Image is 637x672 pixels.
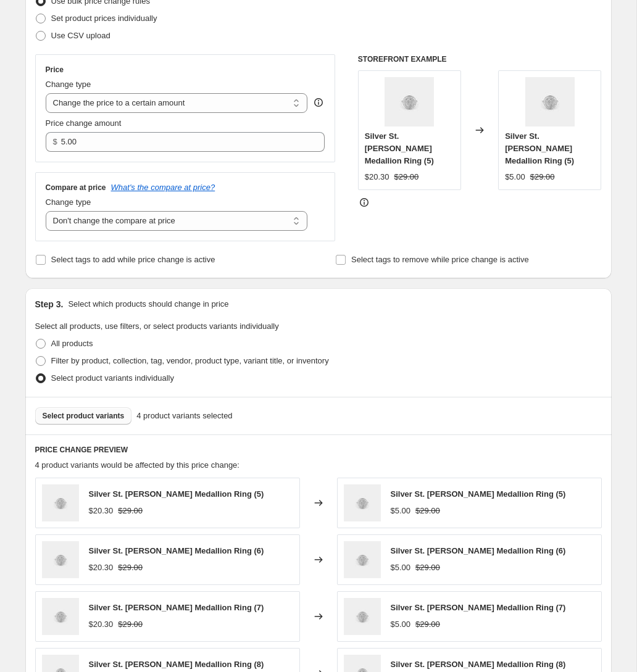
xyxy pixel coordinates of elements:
span: Change type [46,80,91,89]
div: $20.30 [89,562,114,574]
span: Silver St. [PERSON_NAME] Medallion Ring (7) [391,603,566,612]
span: Select product variants [43,411,125,421]
div: $20.30 [89,505,114,517]
div: help [312,96,325,109]
span: Change type [46,197,91,207]
img: Silver_Medallion_Ring_80x.jpg [344,598,381,635]
span: Silver St. [PERSON_NAME] Medallion Ring (5) [89,489,264,499]
strike: $29.00 [394,171,419,183]
span: Silver St. [PERSON_NAME] Medallion Ring (6) [391,546,566,555]
img: Silver_Medallion_Ring_80x.jpg [42,541,79,578]
span: Set product prices individually [51,14,157,23]
strike: $29.00 [415,505,440,517]
span: 4 product variants selected [136,410,232,422]
h2: Step 3. [35,298,64,310]
span: Select tags to add while price change is active [51,255,215,264]
strike: $29.00 [118,618,143,631]
input: 80.00 [61,132,306,152]
p: Select which products should change in price [68,298,228,310]
span: Silver St. [PERSON_NAME] Medallion Ring (6) [89,546,264,555]
img: Silver_Medallion_Ring_80x.jpg [42,598,79,635]
div: $5.00 [505,171,525,183]
span: All products [51,339,93,348]
span: Silver St. [PERSON_NAME] Medallion Ring (5) [505,131,574,165]
strike: $29.00 [415,562,440,574]
span: Silver St. [PERSON_NAME] Medallion Ring (5) [365,131,434,165]
img: Silver_Medallion_Ring_80x.jpg [385,77,434,127]
strike: $29.00 [118,505,143,517]
span: 4 product variants would be affected by this price change: [35,460,239,470]
span: Silver St. [PERSON_NAME] Medallion Ring (7) [89,603,264,612]
strike: $29.00 [118,562,143,574]
strike: $29.00 [530,171,555,183]
div: $5.00 [391,618,411,631]
span: Silver St. [PERSON_NAME] Medallion Ring (8) [391,660,566,669]
span: Select all products, use filters, or select products variants individually [35,321,279,331]
img: Silver_Medallion_Ring_80x.jpg [42,484,79,521]
div: $20.30 [365,171,389,183]
button: What's the compare at price? [111,183,215,192]
img: Silver_Medallion_Ring_80x.jpg [344,541,381,578]
span: Silver St. [PERSON_NAME] Medallion Ring (5) [391,489,566,499]
span: Select product variants individually [51,373,174,383]
strike: $29.00 [415,618,440,631]
img: Silver_Medallion_Ring_80x.jpg [525,77,575,127]
span: Use CSV upload [51,31,110,40]
h3: Compare at price [46,183,106,193]
span: Silver St. [PERSON_NAME] Medallion Ring (8) [89,660,264,669]
h3: Price [46,65,64,75]
div: $20.30 [89,618,114,631]
button: Select product variants [35,407,132,425]
span: Price change amount [46,118,122,128]
span: $ [53,137,57,146]
div: $5.00 [391,562,411,574]
span: Select tags to remove while price change is active [351,255,529,264]
h6: STOREFRONT EXAMPLE [358,54,602,64]
h6: PRICE CHANGE PREVIEW [35,445,602,455]
div: $5.00 [391,505,411,517]
img: Silver_Medallion_Ring_80x.jpg [344,484,381,521]
span: Filter by product, collection, tag, vendor, product type, variant title, or inventory [51,356,329,365]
